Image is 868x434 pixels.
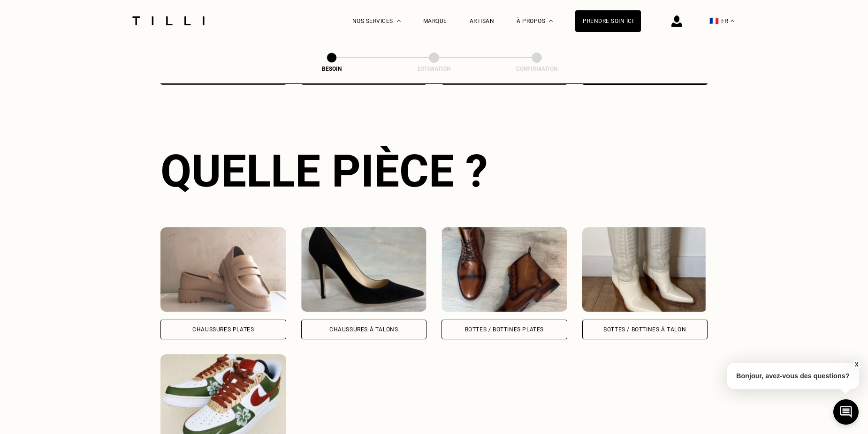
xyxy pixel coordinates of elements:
[423,18,447,24] a: Marque
[575,10,641,32] a: Prendre soin ici
[582,227,708,312] img: Tilli retouche votre Bottes / Bottines à talon
[727,363,859,389] p: Bonjour, avez-vous des questions?
[470,18,495,24] a: Artisan
[387,66,481,72] div: Estimation
[709,16,719,25] span: 🇫🇷
[465,327,544,332] div: Bottes / Bottines plates
[397,20,401,22] img: Menu déroulant
[603,327,686,332] div: Bottes / Bottines à talon
[301,227,427,312] img: Tilli retouche votre Chaussures à Talons
[852,359,861,370] button: X
[285,66,379,72] div: Besoin
[129,16,208,25] img: Logo du service de couturière Tilli
[442,227,567,312] img: Tilli retouche votre Bottes / Bottines plates
[160,145,708,197] div: Quelle pièce ?
[192,327,254,332] div: Chaussures Plates
[549,20,553,22] img: Menu déroulant à propos
[329,327,398,332] div: Chaussures à Talons
[671,15,682,27] img: icône connexion
[160,227,286,312] img: Tilli retouche votre Chaussures Plates
[490,66,584,72] div: Confirmation
[731,20,734,22] img: menu déroulant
